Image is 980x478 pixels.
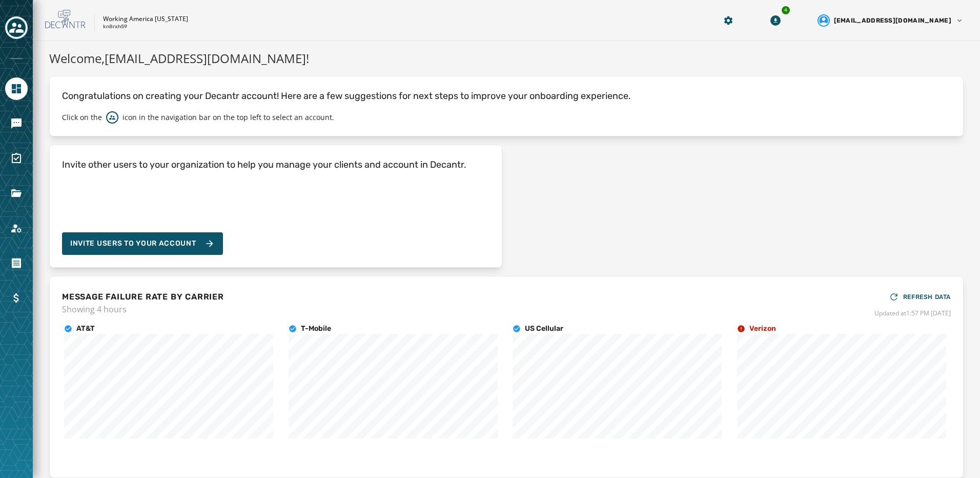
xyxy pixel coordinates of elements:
[903,293,951,301] span: REFRESH DATA
[62,157,466,172] h4: Invite other users to your organization to help you manage your clients and account in Decantr.
[62,303,224,315] span: Showing 4 hours
[5,16,28,39] button: Toggle account select drawer
[749,324,776,334] h4: Verizon
[5,77,28,100] a: Navigate to Home
[49,49,964,68] h1: Welcome, [EMAIL_ADDRESS][DOMAIN_NAME] !
[122,112,334,123] p: icon in the navigation bar on the top left to select an account.
[62,89,951,103] p: Congratulations on creating your Decantr account! Here are a few suggestions for next steps to im...
[766,11,785,30] button: Download Menu
[103,23,127,31] p: kn8rxh59
[5,112,28,135] a: Navigate to Messaging
[76,324,95,334] h4: AT&T
[834,16,951,25] span: [EMAIL_ADDRESS][DOMAIN_NAME]
[62,291,224,303] h4: MESSAGE FAILURE RATE BY CARRIER
[5,217,28,240] a: Navigate to Account
[5,182,28,205] a: Navigate to Files
[62,232,223,255] button: Invite Users to your account
[103,15,188,23] p: Working America [US_STATE]
[781,5,791,15] div: 4
[5,287,28,309] a: Navigate to Billing
[874,309,951,317] span: Updated at 1:57 PM [DATE]
[5,252,28,274] a: Navigate to Orders
[62,112,102,123] p: Click on the
[813,10,968,31] button: User settings
[5,147,28,170] a: Navigate to Surveys
[719,11,738,30] button: Manage global settings
[889,289,951,305] button: REFRESH DATA
[525,324,563,334] h4: US Cellular
[70,238,196,249] span: Invite Users to your account
[301,324,331,334] h4: T-Mobile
